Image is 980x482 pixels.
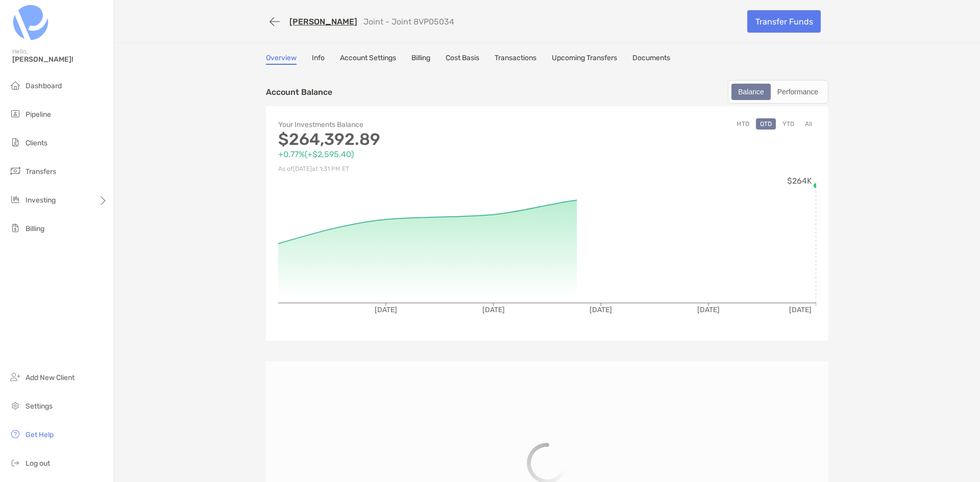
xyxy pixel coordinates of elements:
[482,306,505,314] tspan: [DATE]
[26,459,50,468] span: Log out
[732,118,753,130] button: MTD
[26,430,54,439] span: Get Help
[340,54,396,65] a: Account Settings
[747,10,821,33] a: Transfer Funds
[9,193,21,206] img: investing icon
[12,55,108,64] span: [PERSON_NAME]!
[732,85,770,99] div: Balance
[26,373,75,382] span: Add New Client
[9,165,21,177] img: transfers icon
[26,110,51,119] span: Pipeline
[278,148,547,161] p: +0.77% ( +$2,595.40 )
[632,54,670,65] a: Documents
[266,54,297,65] a: Overview
[9,108,21,120] img: pipeline icon
[772,85,824,99] div: Performance
[552,54,617,65] a: Upcoming Transfers
[778,118,798,130] button: YTD
[9,222,21,234] img: billing icon
[26,196,56,205] span: Investing
[446,54,479,65] a: Cost Basis
[590,306,612,314] tspan: [DATE]
[9,136,21,148] img: clients icon
[697,306,720,314] tspan: [DATE]
[728,80,828,104] div: segmented control
[495,54,536,65] a: Transactions
[278,133,547,146] p: $264,392.89
[411,54,430,65] a: Billing
[12,4,49,41] img: Zoe Logo
[789,306,812,314] tspan: [DATE]
[26,402,53,411] span: Settings
[278,118,547,131] p: Your Investments Balance
[363,17,454,27] p: Joint - Joint 8VP05034
[9,428,21,440] img: get-help icon
[266,86,332,98] p: Account Balance
[9,371,21,383] img: add_new_client icon
[26,139,47,147] span: Clients
[278,163,547,175] p: As of [DATE] at 1:31 PM ET
[756,118,776,130] button: QTD
[787,176,812,186] tspan: $264K
[26,224,44,233] span: Billing
[9,399,21,412] img: settings icon
[801,118,816,130] button: All
[9,456,21,469] img: logout icon
[26,167,56,176] span: Transfers
[26,82,62,90] span: Dashboard
[289,17,357,27] a: [PERSON_NAME]
[375,306,397,314] tspan: [DATE]
[312,54,325,65] a: Info
[9,79,21,91] img: dashboard icon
